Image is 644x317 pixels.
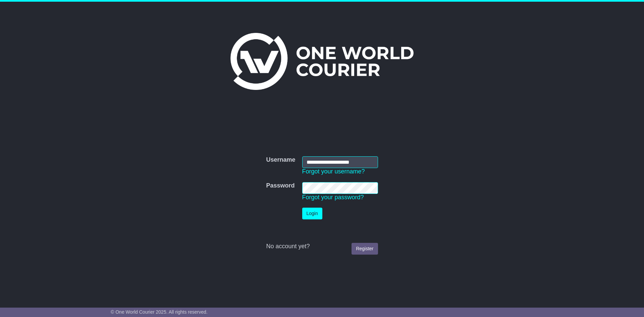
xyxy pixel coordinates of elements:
a: Forgot your password? [302,194,364,201]
div: No account yet? [266,243,378,250]
label: Username [266,156,295,164]
label: Password [266,182,294,190]
span: © One World Courier 2025. All rights reserved. [111,309,208,315]
a: Register [352,243,378,255]
a: Forgot your username? [302,168,365,175]
img: One World [230,33,414,90]
button: Login [302,208,322,219]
